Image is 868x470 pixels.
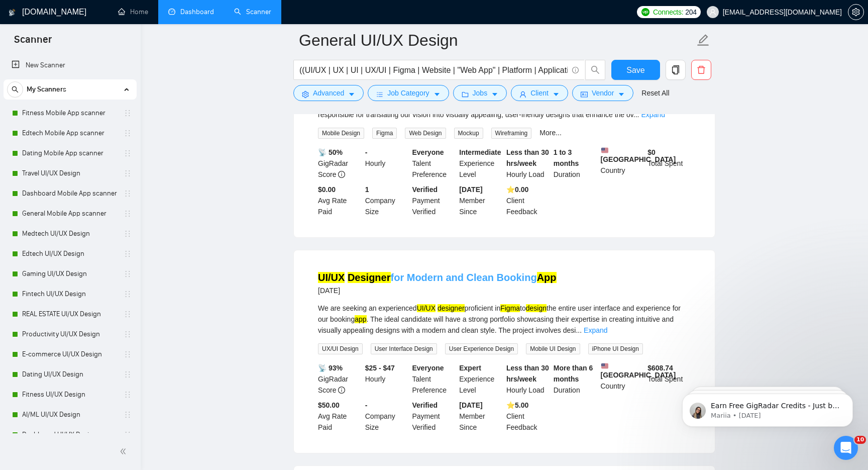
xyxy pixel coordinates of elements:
span: caret-down [433,90,441,98]
a: Dating Mobile App scanner [22,143,118,163]
a: Productivity UI/UX Design [22,324,118,344]
span: Scanner [6,32,60,53]
button: setting [848,4,864,20]
b: $25 - $47 [365,364,395,372]
div: [DATE] [318,285,557,297]
a: AI/ML UI/UX Design [22,405,118,425]
p: Message from Mariia, sent 5w ago [44,39,173,48]
span: holder [124,149,132,157]
span: holder [124,411,132,419]
a: searchScanner [234,8,271,16]
b: - [365,401,368,409]
input: Scanner name... [299,28,695,53]
b: Less than 30 hrs/week [506,148,549,167]
span: holder [124,330,132,338]
span: 204 [685,7,696,18]
div: GigRadar Score [316,362,363,396]
b: $ 0 [647,148,656,156]
div: Duration [552,147,599,180]
span: holder [124,250,132,258]
b: 📡 50% [318,148,343,156]
span: double-left [120,446,130,456]
span: holder [124,129,132,137]
span: delete [692,65,711,74]
div: Client Feedback [504,184,552,217]
span: Vendor [592,87,614,99]
span: holder [124,431,132,439]
b: Less than 30 hrs/week [506,364,549,383]
span: User Interface Design [371,343,437,354]
a: dashboardDashboard [168,8,214,16]
button: copy [666,60,686,80]
a: Dating UI/UX Design [22,364,118,385]
div: Avg Rate Paid [316,184,363,217]
a: General Mobile App scanner [22,204,118,224]
img: 🇺🇸 [601,362,608,369]
a: homeHome [118,8,148,16]
mark: App [537,272,557,283]
b: ⭐️ 5.00 [506,401,528,409]
button: userClientcaret-down [511,85,568,101]
b: [GEOGRAPHIC_DATA] [601,147,676,163]
button: search [7,81,23,98]
div: Total Spent [645,147,693,180]
div: Member Since [457,184,504,217]
b: Everyone [412,364,444,372]
span: setting [302,90,309,98]
button: delete [691,60,711,80]
span: holder [124,190,132,198]
button: idcardVendorcaret-down [572,85,633,101]
span: My Scanners [27,79,66,100]
span: Advanced [313,87,344,99]
span: search [586,65,605,74]
b: ⭐️ 0.00 [506,185,528,194]
mark: design [526,304,547,312]
a: Fitness UI/UX Design [22,385,118,405]
span: Wireframing [491,128,532,139]
span: user [519,90,526,98]
a: Travel UI/UX Design [22,163,118,183]
span: user [709,9,716,16]
div: Company Size [363,400,410,433]
b: [DATE] [459,185,482,194]
b: $ 608.74 [647,364,673,372]
a: Medtech UI/UX Design [22,224,118,244]
img: upwork-logo.png [641,8,649,16]
button: search [585,60,605,80]
a: Reset All [641,87,669,99]
span: holder [124,109,132,117]
a: Edtech Mobile App scanner [22,123,118,143]
a: Edtech UI/UX Design [22,244,118,264]
b: Verified [412,185,438,194]
b: 1 [365,185,369,194]
b: - [365,148,368,156]
a: Gaming UI/UX Design [22,264,118,284]
span: caret-down [553,90,560,98]
div: We are seeking an experienced proficient in to the entire user interface and experience for our b... [318,303,691,336]
div: Country [599,147,646,180]
span: holder [124,310,132,318]
mark: designer [438,304,465,312]
div: Payment Verified [410,184,458,217]
span: holder [124,210,132,218]
a: Expand [584,326,607,334]
div: Country [599,362,646,396]
button: barsJob Categorycaret-down [368,85,449,101]
span: holder [124,290,132,298]
b: $50.00 [318,401,340,409]
div: Company Size [363,184,410,217]
span: User Experience Design [445,343,518,354]
button: Save [611,60,660,80]
iframe: Intercom live chat [834,436,858,460]
span: Client [530,87,549,99]
span: caret-down [491,90,498,98]
div: Experience Level [457,147,504,180]
span: search [8,86,23,93]
div: Duration [552,362,599,396]
img: 🇺🇸 [601,147,608,154]
span: holder [124,270,132,278]
a: Fintech UI/UX Design [22,284,118,304]
div: Client Feedback [504,400,552,433]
